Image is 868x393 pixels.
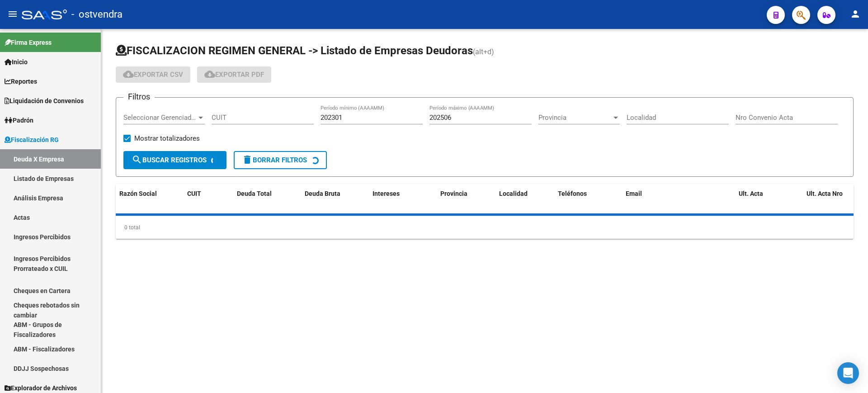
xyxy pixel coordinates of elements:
datatable-header-cell: Email [622,184,735,214]
span: Mostrar totalizadores [134,133,200,144]
span: (alt+d) [473,47,494,56]
span: Borrar Filtros [242,156,307,164]
span: Inicio [5,57,28,67]
mat-icon: person [850,9,861,19]
span: Localidad [499,190,528,197]
button: Exportar PDF [197,66,271,83]
button: Buscar Registros [123,151,226,169]
span: Intereses [373,190,400,197]
span: Padrón [5,115,33,125]
span: Deuda Bruta [305,190,340,197]
datatable-header-cell: Deuda Total [233,184,301,214]
datatable-header-cell: Razón Social [116,184,184,214]
datatable-header-cell: Localidad [495,184,554,214]
datatable-header-cell: Ult. Acta [735,184,803,214]
span: Firma Express [5,38,52,47]
span: Email [626,190,642,197]
span: Razón Social [119,190,157,197]
span: Fiscalización RG [5,135,59,145]
mat-icon: cloud_download [204,69,215,80]
div: Open Intercom Messenger [837,362,859,384]
span: Liquidación de Convenios [5,96,84,106]
datatable-header-cell: Teléfonos [554,184,622,214]
div: 0 total [116,216,854,239]
span: Ult. Acta [739,190,763,197]
button: Borrar Filtros [234,151,327,169]
datatable-header-cell: Intereses [369,184,437,214]
datatable-header-cell: CUIT [184,184,233,214]
mat-icon: delete [242,154,253,165]
span: Deuda Total [237,190,272,197]
h3: Filtros [123,90,155,103]
span: Ult. Acta Nro [807,190,843,197]
span: Seleccionar Gerenciador [123,114,197,122]
span: Exportar PDF [204,71,264,79]
datatable-header-cell: Provincia [437,184,495,214]
span: Exportar CSV [123,71,183,79]
span: Provincia [538,114,612,122]
span: Explorador de Archivos [5,383,77,393]
span: Teléfonos [558,190,587,197]
span: Reportes [5,76,37,86]
span: - ostvendra [71,5,123,24]
span: Provincia [440,190,467,197]
datatable-header-cell: Deuda Bruta [301,184,369,214]
mat-icon: cloud_download [123,69,134,80]
button: Exportar CSV [116,66,190,83]
mat-icon: menu [7,9,18,19]
span: Buscar Registros [132,156,207,164]
span: CUIT [187,190,201,197]
mat-icon: search [132,154,142,165]
span: FISCALIZACION REGIMEN GENERAL -> Listado de Empresas Deudoras [116,44,473,57]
